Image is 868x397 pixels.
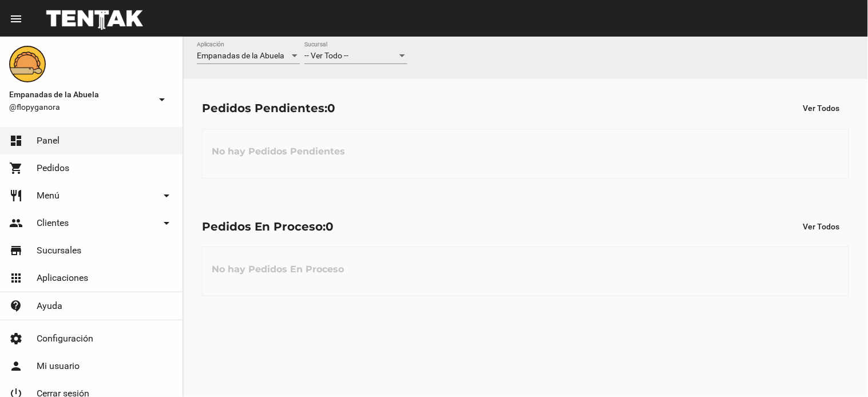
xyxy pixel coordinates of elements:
[160,216,173,230] mat-icon: arrow_drop_down
[37,360,80,372] span: Mi usuario
[202,217,334,236] div: Pedidos En Proceso:
[9,359,23,373] mat-icon: person
[327,101,335,115] span: 0
[9,216,23,230] mat-icon: people
[9,46,46,82] img: f0136945-ed32-4f7c-91e3-a375bc4bb2c5.png
[9,101,150,113] span: @flopyganora
[9,244,23,257] mat-icon: store
[202,99,335,117] div: Pedidos Pendientes:
[9,189,23,203] mat-icon: restaurant
[803,222,840,231] span: Ver Todos
[9,161,23,175] mat-icon: shopping_cart
[304,51,348,60] span: -- Ver Todo --
[9,299,23,313] mat-icon: contact_support
[37,162,69,174] span: Pedidos
[160,189,173,203] mat-icon: arrow_drop_down
[203,252,353,287] h3: No hay Pedidos En Proceso
[9,12,23,26] mat-icon: menu
[37,190,60,201] span: Menú
[197,51,284,60] span: Empanadas de la Abuela
[9,271,23,285] mat-icon: apps
[203,134,354,169] h3: No hay Pedidos Pendientes
[9,332,23,346] mat-icon: settings
[37,300,62,312] span: Ayuda
[820,351,857,386] iframe: chat widget
[794,98,849,118] button: Ver Todos
[326,220,334,233] span: 0
[9,88,150,101] span: Empanadas de la Abuela
[803,104,840,113] span: Ver Todos
[37,272,88,284] span: Aplicaciones
[37,245,81,256] span: Sucursales
[37,217,69,229] span: Clientes
[9,134,23,148] mat-icon: dashboard
[155,93,169,106] mat-icon: arrow_drop_down
[37,135,60,146] span: Panel
[794,216,849,237] button: Ver Todos
[37,333,93,344] span: Configuración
